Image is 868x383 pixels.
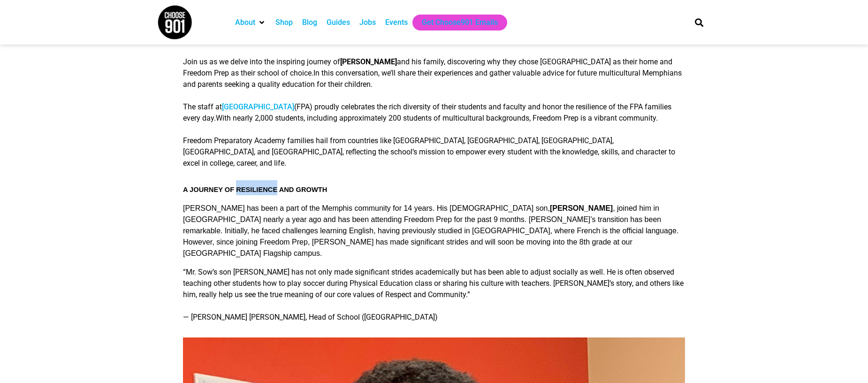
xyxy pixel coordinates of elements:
b: [PERSON_NAME] [340,57,397,66]
a: [GEOGRAPHIC_DATA] [222,102,294,111]
p: — [PERSON_NAME] [PERSON_NAME], Head of School ([GEOGRAPHIC_DATA]) [183,312,685,323]
div: Search [692,15,707,30]
span: A Journey of Resilience and Growth [183,186,327,193]
span: The staff at [183,102,222,111]
a: About [235,17,255,28]
a: Get Choose901 Emails [422,17,498,28]
a: Jobs [359,17,376,28]
b: [PERSON_NAME] [550,204,613,212]
span: (FPA) proudly celebrates the rich diversity of their students and faculty and honor the resilienc... [183,102,671,123]
a: Events [385,17,408,28]
span: Freedom Preparatory Academy families hail from countries like [GEOGRAPHIC_DATA], [GEOGRAPHIC_DATA... [183,136,675,168]
a: Guides [327,17,350,28]
div: About [230,15,271,31]
span: With nearly 2,000 students, including approximately 200 students of multicultural backgrounds, Fr... [216,114,658,123]
p: “Mr. Sow’s son [PERSON_NAME] has not only made significant strides academically but has been able... [183,267,685,300]
span: [PERSON_NAME] has been a part of the Memphis community for 14 years. His [DEMOGRAPHIC_DATA] son, ... [183,204,681,257]
a: Shop [275,17,293,28]
nav: Main nav [230,15,679,31]
h2: An Inspiring Conversation with Freedom Preparatory Academy Parent Mr. Sow [183,28,685,45]
a: Blog [302,17,317,28]
span: In this conversation, we’ll share their experiences and gather valuable advice for future multicu... [183,69,682,89]
span: Join us as we delve into the inspiring journey of and his family, discovering why they chose [GEO... [183,57,672,77]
